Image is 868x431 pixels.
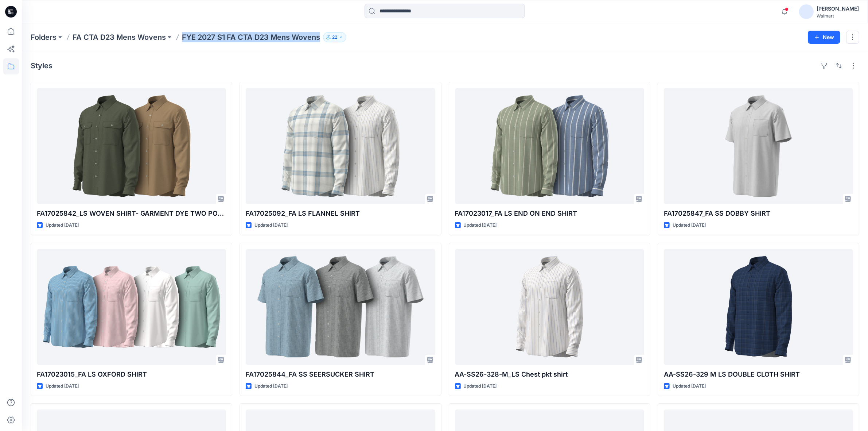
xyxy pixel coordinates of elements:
[455,249,644,365] a: AA-SS26-328-M_LS Chest pkt shirt
[37,208,226,219] p: FA17025842_LS WOVEN SHIRT- GARMENT DYE TWO POCKET
[799,4,814,19] img: avatar
[254,222,288,229] p: Updated [DATE]
[246,208,435,219] p: FA17025092_FA LS FLANNEL SHIRT
[37,249,226,365] a: FA17023015_FA LS OXFORD SHIRT
[37,369,226,380] p: FA17023015_FA LS OXFORD SHIRT
[455,369,644,380] p: AA-SS26-328-M_LS Chest pkt shirt
[31,32,57,42] a: Folders
[455,208,644,219] p: FA17023017_FA LS END ON END SHIRT
[455,88,644,204] a: FA17023017_FA LS END ON END SHIRT
[254,382,288,390] p: Updated [DATE]
[664,88,853,204] a: FA17025847_FA SS DOBBY SHIRT
[46,222,79,229] p: Updated [DATE]
[673,382,706,390] p: Updated [DATE]
[246,88,435,204] a: FA17025092_FA LS FLANNEL SHIRT
[37,88,226,204] a: FA17025842_LS WOVEN SHIRT- GARMENT DYE TWO POCKET
[323,32,346,42] button: 22
[73,32,166,42] a: FA CTA D23 Mens Wovens
[46,382,79,390] p: Updated [DATE]
[31,61,52,70] h4: Styles
[464,382,497,390] p: Updated [DATE]
[664,208,853,219] p: FA17025847_FA SS DOBBY SHIRT
[246,249,435,365] a: FA17025844_FA SS SEERSUCKER SHIRT
[673,222,706,229] p: Updated [DATE]
[664,249,853,365] a: AA-SS26-329 M LS DOUBLE CLOTH SHIRT
[182,32,320,42] p: FYE 2027 S1 FA CTA D23 Mens Wovens
[808,31,840,44] button: New
[464,222,497,229] p: Updated [DATE]
[332,33,337,41] p: 22
[817,4,859,13] div: [PERSON_NAME]
[246,369,435,380] p: FA17025844_FA SS SEERSUCKER SHIRT
[664,369,853,380] p: AA-SS26-329 M LS DOUBLE CLOTH SHIRT
[817,13,859,19] div: Walmart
